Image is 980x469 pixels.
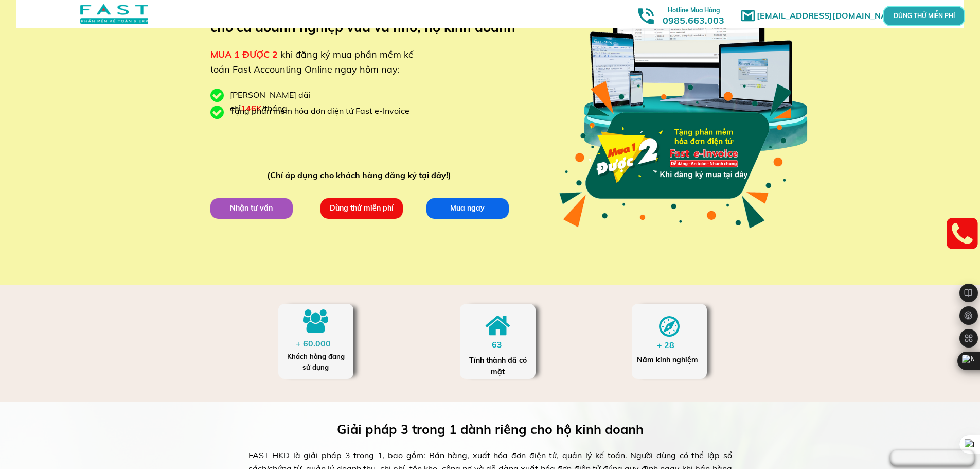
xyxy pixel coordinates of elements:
[230,105,417,118] div: Tặng phần mềm hóa đơn điện tử Fast e-Invoice
[468,355,528,378] div: Tỉnh thành đã có mặt
[657,339,684,352] div: + 28
[210,48,278,60] span: MUA 1 ĐƯỢC 2
[230,89,364,115] div: [PERSON_NAME] đãi chỉ /tháng
[668,6,720,14] span: Hotline Mua Hàng
[296,337,336,351] div: + 60.000
[337,419,658,440] h3: Giải pháp 3 trong 1 dành riêng cho hộ kinh doanh
[426,198,509,219] p: Mua ngay
[210,48,414,75] span: khi đăng ký mua phần mềm kế toán Fast Accounting Online ngay hôm nay:
[210,198,293,219] p: Nhận tư vấn
[283,351,348,373] div: Khách hàng đang sử dụng
[267,169,456,182] div: (Chỉ áp dụng cho khách hàng đăng ký tại đây!)
[320,198,403,219] p: Dùng thử miễn phí
[637,354,701,366] div: Năm kinh nghiệm
[757,9,908,23] h1: [EMAIL_ADDRESS][DOMAIN_NAME]
[651,4,736,26] h3: 0985.663.003
[241,103,262,113] span: 146K
[492,338,512,352] div: 63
